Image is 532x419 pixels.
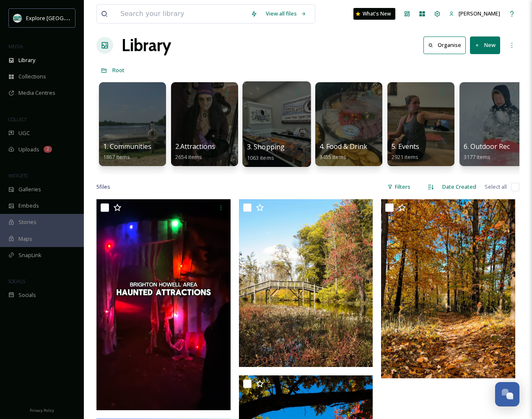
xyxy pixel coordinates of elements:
[247,142,285,151] span: 3. Shopping
[8,43,23,49] span: MEDIA
[18,129,30,137] span: UGC
[103,142,151,151] span: 1. Communities
[381,199,515,378] img: fall hikes oct-4.jpg
[112,65,125,75] a: Root
[239,199,373,367] img: fall hikes oct.jpg
[30,405,54,415] a: Privacy Policy
[175,142,215,151] span: 2.Attractions
[438,179,480,195] div: Date Created
[96,199,231,410] img: Screenshot 2025-10-02 at 5.02.49 PM.png
[353,8,395,20] a: What's New
[18,146,39,154] span: Uploads
[319,153,346,161] span: 3455 items
[18,291,36,299] span: Socials
[392,142,419,151] span: 5. Events
[383,179,415,195] div: Filters
[13,14,22,22] img: 67e7af72-b6c8-455a-acf8-98e6fe1b68aa.avif
[18,185,41,193] span: Galleries
[459,10,500,17] span: [PERSON_NAME]
[103,153,130,161] span: 1867 items
[96,183,110,191] span: 5 file s
[464,143,510,161] a: 6. Outdoor Rec3177 items
[18,56,35,64] span: Library
[122,33,171,58] a: Library
[44,146,52,153] div: 2
[8,278,25,284] span: SOCIALS
[319,143,367,161] a: 4. Food & Drink3455 items
[247,143,285,161] a: 3. Shopping1063 items
[116,5,247,23] input: Search your library
[392,143,419,161] a: 5. Events2921 items
[18,202,39,210] span: Embeds
[175,153,202,161] span: 2654 items
[8,116,26,122] span: COLLECT
[18,73,46,81] span: Collections
[18,251,42,259] span: SnapLink
[485,183,507,191] span: Select all
[18,89,55,97] span: Media Centres
[392,153,418,161] span: 2921 items
[18,218,36,226] span: Stories
[30,408,54,413] span: Privacy Policy
[262,5,311,22] a: View all files
[103,143,151,161] a: 1. Communities1867 items
[112,66,125,74] span: Root
[495,382,519,406] button: Open Chat
[175,143,215,161] a: 2.Attractions2654 items
[464,142,510,151] span: 6. Outdoor Rec
[26,14,141,22] span: Explore [GEOGRAPHIC_DATA][PERSON_NAME]
[464,153,490,161] span: 3177 items
[423,36,466,54] button: Organise
[18,235,32,243] span: Maps
[319,142,367,151] span: 4. Food & Drink
[470,36,500,54] button: New
[445,5,504,22] a: [PERSON_NAME]
[8,172,28,179] span: WIDGETS
[247,154,274,161] span: 1063 items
